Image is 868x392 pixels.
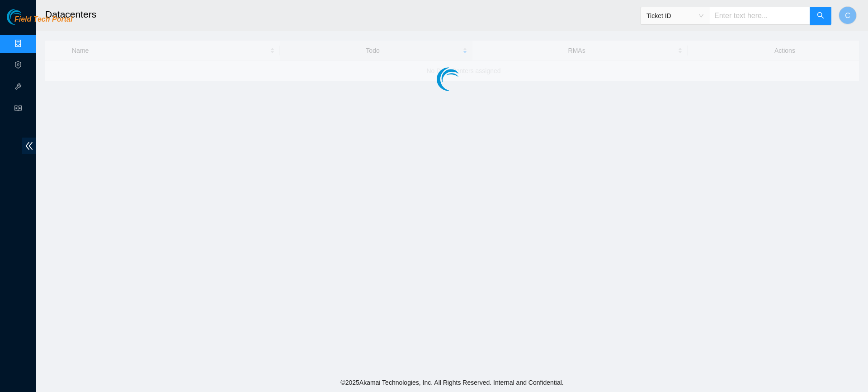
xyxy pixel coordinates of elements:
span: search [817,12,824,20]
footer: © 2025 Akamai Technologies, Inc. All Rights Reserved. Internal and Confidential. [36,373,868,392]
a: Akamai TechnologiesField Tech Portal [7,16,72,28]
button: search [810,7,831,25]
img: Akamai Technologies [7,9,46,25]
span: double-left [22,138,36,154]
span: Field Tech Portal [14,15,72,24]
span: Ticket ID [646,9,703,23]
span: C [845,10,850,21]
span: read [14,101,22,119]
input: Enter text here... [709,7,810,25]
button: C [839,6,857,24]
